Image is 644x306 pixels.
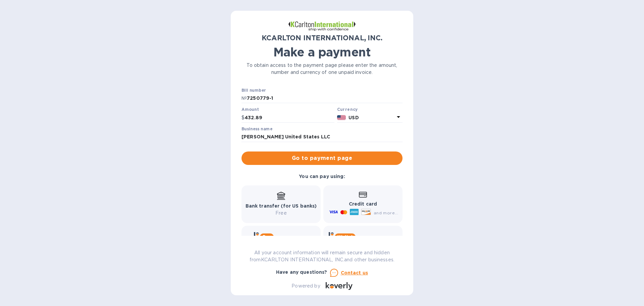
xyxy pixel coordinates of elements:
[241,95,247,102] p: №
[241,151,402,165] button: Go to payment page
[348,115,359,120] b: USD
[241,88,266,92] label: Bill number
[241,132,402,142] input: Enter business name
[337,115,346,120] img: USD
[299,174,345,179] b: You can pay using:
[276,269,327,275] b: Have any questions?
[262,34,382,42] b: KCARLTON INTERNATIONAL, INC.
[337,234,353,239] b: Wallet
[337,107,358,112] b: Currency
[241,127,272,131] label: Business name
[374,210,398,215] span: and more...
[241,62,402,76] p: To obtain access to the payment page please enter the amount, number and currency of one unpaid i...
[241,108,259,112] label: Amount
[241,114,245,121] p: $
[349,201,377,207] b: Credit card
[247,154,397,162] span: Go to payment page
[291,282,320,290] p: Powered by
[245,113,334,123] input: 0.00
[263,234,271,239] b: Pay
[241,249,402,263] p: All your account information will remain secure and hidden from KCARLTON INTERNATIONAL, INC. and ...
[247,93,402,103] input: Enter bill number
[341,270,368,275] u: Contact us
[246,210,317,217] p: Free
[241,45,402,59] h1: Make a payment
[246,203,317,209] b: Bank transfer (for US banks)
